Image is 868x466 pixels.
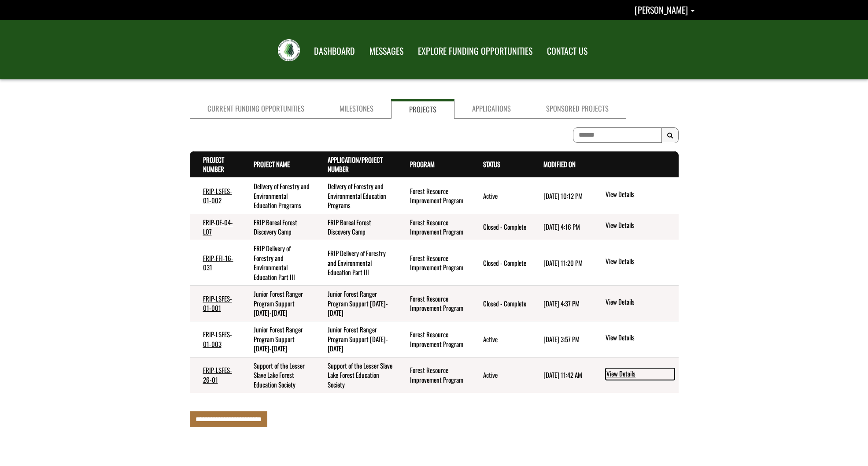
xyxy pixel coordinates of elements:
[591,214,678,240] td: action menu
[410,159,435,169] a: Program
[470,286,530,321] td: Closed - Complete
[397,286,470,321] td: Forest Resource Improvement Program
[307,40,362,62] a: DASHBOARD
[543,298,580,308] time: [DATE] 4:37 PM
[314,178,397,214] td: Delivery of Forestry and Environmental Education Programs
[203,329,232,348] a: FRIP-LSFES-01-003
[606,220,675,231] a: View details
[391,99,454,119] a: Projects
[190,178,241,214] td: FRIP-LSFES-01-002
[483,159,500,169] a: Status
[470,321,530,357] td: Active
[397,214,470,240] td: Forest Resource Improvement Program
[203,217,233,236] a: FRIP-OF-04-L07
[573,127,662,143] input: To search on partial text, use the asterisk (*) wildcard character.
[203,155,224,174] a: Project Number
[411,40,539,62] a: EXPLORE FUNDING OPPORTUNITIES
[454,99,528,119] a: Applications
[240,357,314,393] td: Support of the Lesser Slave Lake Forest Education Society
[278,39,300,61] img: FRIAA Submissions Portal
[397,178,470,214] td: Forest Resource Improvement Program
[190,357,241,393] td: FRIP-LSFES-26-01
[540,40,594,62] a: CONTACT US
[606,333,675,343] a: View details
[190,214,241,240] td: FRIP-OF-04-L07
[314,357,397,393] td: Support of the Lesser Slave Lake Forest Education Society
[314,321,397,357] td: Junior Forest Ranger Program Support 2024-2029
[240,286,314,321] td: Junior Forest Ranger Program Support 2019-2023
[314,286,397,321] td: Junior Forest Ranger Program Support 2019-2023
[530,321,591,357] td: 9/5/2025 3:57 PM
[190,99,322,119] a: Current Funding Opportunities
[530,286,591,321] td: 6/6/2025 4:37 PM
[240,321,314,357] td: Junior Forest Ranger Program Support 2024-2029
[606,368,675,380] a: View details
[470,178,530,214] td: Active
[190,286,241,321] td: FRIP-LSFES-01-001
[591,240,678,286] td: action menu
[528,99,626,119] a: Sponsored Projects
[306,37,594,62] nav: Main Navigation
[543,258,583,268] time: [DATE] 11:20 PM
[606,257,675,267] a: View details
[203,186,232,205] a: FRIP-LSFES-01-002
[470,214,530,240] td: Closed - Complete
[203,253,233,272] a: FRIP-FFI-16-031
[470,240,530,286] td: Closed - Complete
[543,370,582,380] time: [DATE] 11:42 AM
[322,99,391,119] a: Milestones
[314,214,397,240] td: FRIP Boreal Forest Discovery Camp
[543,159,576,169] a: Modified On
[530,178,591,214] td: 5/15/2025 10:12 PM
[328,155,383,174] a: Application/Project Number
[397,321,470,357] td: Forest Resource Improvement Program
[591,357,678,393] td: action menu
[470,357,530,393] td: Active
[591,321,678,357] td: action menu
[240,214,314,240] td: FRIP Boreal Forest Discovery Camp
[591,286,678,321] td: action menu
[530,240,591,286] td: 5/15/2025 11:20 PM
[543,191,583,201] time: [DATE] 10:12 PM
[543,222,580,231] time: [DATE] 4:16 PM
[635,3,688,16] span: [PERSON_NAME]
[530,214,591,240] td: 8/16/2023 4:16 PM
[591,178,678,214] td: action menu
[240,240,314,286] td: FRIP Delivery of Forestry and Environmental Education Part III
[397,240,470,286] td: Forest Resource Improvement Program
[530,357,591,393] td: 7/22/2025 11:42 AM
[397,357,470,393] td: Forest Resource Improvement Program
[591,151,678,178] th: Actions
[314,240,397,286] td: FRIP Delivery of Forestry and Environmental Education Part III
[254,159,290,169] a: Project Name
[203,365,232,384] a: FRIP-LSFES-26-01
[203,294,232,313] a: FRIP-LSFES-01-001
[606,190,675,200] a: View details
[543,334,580,344] time: [DATE] 3:57 PM
[606,297,675,308] a: View details
[661,127,679,143] button: Search Results
[190,321,241,357] td: FRIP-LSFES-01-003
[635,3,694,16] a: Cori Klassen
[363,40,410,62] a: MESSAGES
[190,240,241,286] td: FRIP-FFI-16-031
[240,178,314,214] td: Delivery of Forestry and Environmental Education Programs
